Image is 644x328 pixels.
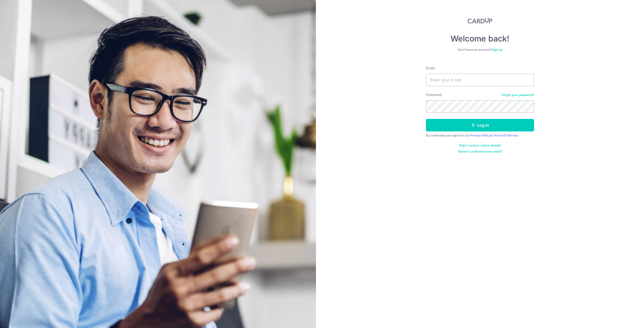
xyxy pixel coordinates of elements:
a: Didn't receive unlock details? [459,144,501,148]
h4: Welcome back! [426,34,534,44]
a: Forgot your password? [501,93,534,97]
button: Log in [426,119,534,131]
label: Password [426,92,442,97]
div: Don’t have an account? [426,48,534,52]
a: Haven't confirmed your email? [458,150,502,154]
img: CardUp Logo [468,18,492,24]
a: Privacy Policy [470,133,491,137]
a: Sign up [492,48,502,52]
label: Email [426,66,434,71]
div: By continuing you agree to our & [426,133,534,137]
input: Enter your Email [426,74,534,86]
a: Terms Of Service [493,133,518,137]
